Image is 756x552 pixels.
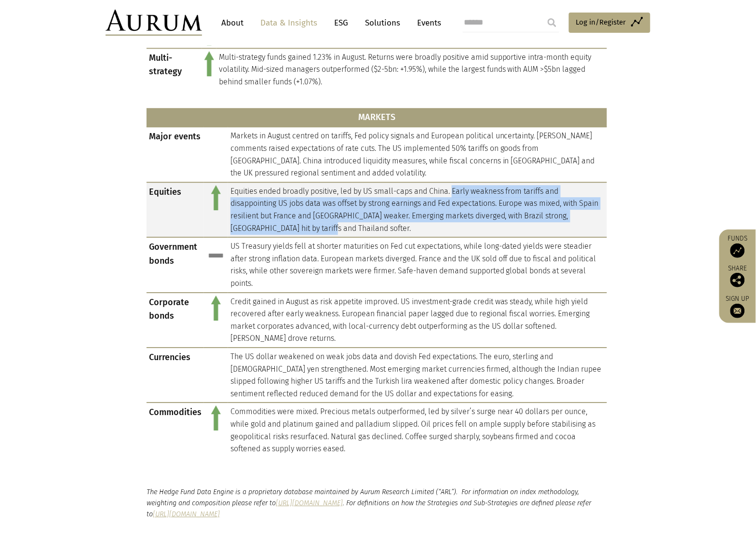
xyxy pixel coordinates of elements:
a: Events [412,14,441,32]
input: Submit [542,13,562,32]
a: [URL][DOMAIN_NAME] [153,510,220,518]
td: Commodities [147,403,204,457]
a: ESG [329,14,353,32]
td: Credit gained in August as risk appetite improved. US investment-grade credit was steady, while h... [228,293,607,348]
th: MARKETS [147,108,607,127]
a: Data & Insights [256,14,322,32]
img: Share this post [730,273,745,287]
img: Sign up to our newsletter [730,304,745,318]
td: Markets in August centred on tariffs, Fed policy signals and European political uncertainty. [PER... [228,127,607,182]
div: Share [724,265,751,287]
td: Multi-strategy [147,48,202,91]
span: Log in/Register [576,16,626,28]
td: Multi-strategy funds gained 1.23% in August. Returns were broadly positive amid supportive intra-... [216,48,607,91]
td: Equities [147,182,204,237]
img: Access Funds [730,243,745,258]
a: Log in/Register [569,13,650,33]
td: US Treasury yields fell at shorter maturities on Fed cut expectations, while long-dated yields we... [228,237,607,292]
td: Corporate bonds [147,293,204,348]
td: Commodities were mixed. Precious metals outperformed, led by silver’s surge near 40 dollars per o... [228,403,607,457]
p: The Hedge Fund Data Engine is a proprietary database maintained by Aurum Research Limited (“ARL”)... [147,486,609,520]
a: Funds [724,234,751,258]
a: Sign up [724,295,751,318]
img: Aurum [106,10,202,36]
td: The US dollar weakened on weak jobs data and dovish Fed expectations. The euro, sterling and [DEM... [228,348,607,403]
td: Equities ended broadly positive, led by US small-caps and China. Early weakness from tariffs and ... [228,182,607,237]
td: Major events [147,127,204,182]
td: Government bonds [147,237,204,292]
td: Currencies [147,348,204,403]
a: About [216,14,248,32]
a: [URL][DOMAIN_NAME] [276,499,343,507]
a: Solutions [360,14,405,32]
